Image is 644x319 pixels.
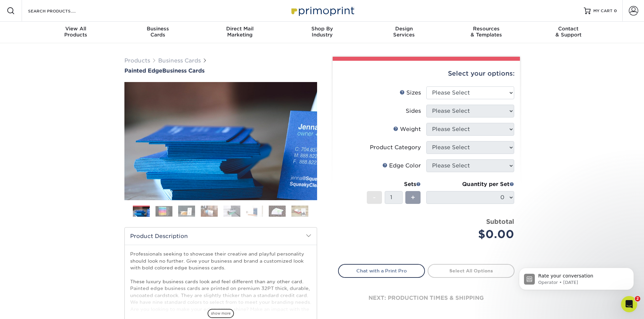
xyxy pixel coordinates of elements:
[208,309,234,318] span: show more
[373,192,376,203] span: -
[509,254,644,301] iframe: Intercom notifications message
[124,57,150,64] a: Products
[291,205,308,217] img: Business Cards 08
[445,26,527,32] span: Resources
[445,26,527,38] div: & Templates
[117,22,199,43] a: BusinessCards
[199,26,281,32] span: Direct Mail
[281,22,363,43] a: Shop ByIndustry
[370,143,421,152] div: Product Category
[363,26,445,38] div: Services
[269,205,286,217] img: Business Cards 07
[593,8,613,14] span: MY CART
[281,26,363,32] span: Shop By
[367,180,421,188] div: Sets
[133,203,150,220] img: Business Cards 01
[158,57,201,64] a: Business Cards
[635,296,640,301] span: 2
[281,26,363,38] div: Industry
[393,125,421,133] div: Weight
[411,192,415,203] span: +
[125,228,317,245] h2: Product Description
[288,3,356,18] img: Primoprint
[338,264,425,277] a: Chat with a Print Pro
[117,26,199,38] div: Cards
[363,22,445,43] a: DesignServices
[156,206,172,216] img: Business Cards 02
[117,26,199,32] span: Business
[614,8,617,13] span: 0
[400,89,421,97] div: Sizes
[27,7,93,15] input: SEARCH PRODUCTS.....
[178,205,195,217] img: Business Cards 03
[426,180,514,188] div: Quantity per Set
[621,296,637,312] iframe: Intercom live chat
[124,68,317,74] h1: Business Cards
[35,26,117,32] span: View All
[527,22,610,43] a: Contact& Support
[382,162,421,170] div: Edge Color
[199,26,281,38] div: Marketing
[527,26,610,38] div: & Support
[431,226,514,242] div: $0.00
[124,68,317,74] a: Painted EdgeBusiness Cards
[35,22,117,43] a: View AllProducts
[445,22,527,43] a: Resources& Templates
[246,205,263,217] img: Business Cards 06
[363,26,445,32] span: Design
[527,26,610,32] span: Contact
[338,61,515,86] div: Select your options:
[338,278,515,318] div: next: production times & shipping
[486,218,514,225] strong: Subtotal
[35,26,117,38] div: Products
[201,205,218,217] img: Business Cards 04
[124,68,162,74] span: Painted Edge
[199,22,281,43] a: Direct MailMarketing
[406,107,421,115] div: Sides
[428,264,515,277] a: Select All Options
[223,205,240,217] img: Business Cards 05
[124,45,317,237] img: Painted Edge 01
